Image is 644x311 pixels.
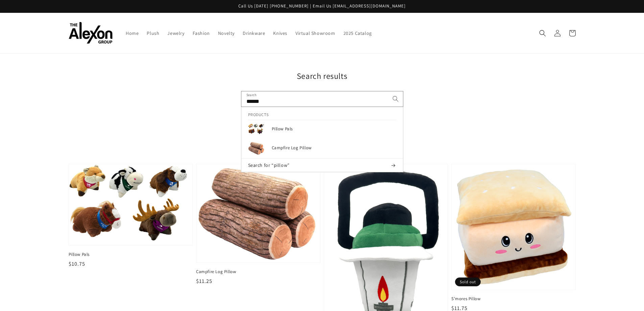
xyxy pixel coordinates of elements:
[239,26,269,40] a: Drinkware
[69,260,85,267] span: $10.75
[248,124,265,135] img: Pillow Pals
[193,30,210,36] span: Fashion
[295,30,335,36] span: Virtual Showroom
[451,296,576,302] span: S'mores Pillow
[248,107,396,120] h2: Products
[167,30,184,36] span: Jewelry
[241,120,403,138] a: Pillow Pals
[452,164,575,290] img: S'mores Pillow
[69,124,576,133] p: 8 results found for “pillow”
[196,277,212,285] span: $11.25
[196,164,320,286] a: Campfire Log Pillow Campfire Log Pillow $11.25
[455,277,481,286] span: Sold out
[69,71,576,81] h1: Search results
[339,26,376,40] a: 2025 Catalog
[196,164,320,263] img: Campfire Log Pillow
[69,164,193,245] img: Pillow Pals
[273,30,287,36] span: Knives
[248,141,265,155] img: Campfire Log Pillow
[196,269,320,275] span: Campfire Log Pillow
[189,26,214,40] a: Fashion
[343,30,372,36] span: 2025 Catalog
[69,22,113,44] img: The Alexon Group
[272,145,396,151] h3: Campfire Log Pillow
[241,159,403,172] button: Search for “pillow”
[69,251,193,258] span: Pillow Pals
[163,26,188,40] a: Jewelry
[147,30,159,36] span: Plush
[122,26,143,40] a: Home
[243,30,265,36] span: Drinkware
[241,138,403,158] a: Campfire Log Pillow
[388,91,403,106] button: Search
[269,26,291,40] a: Knives
[272,126,396,132] h3: Pillow Pals
[291,26,339,40] a: Virtual Showroom
[143,26,163,40] a: Plush
[126,30,139,36] span: Home
[218,30,235,36] span: Novelty
[214,26,239,40] a: Novelty
[535,26,550,41] summary: Search
[69,164,193,268] a: Pillow Pals Pillow Pals $10.75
